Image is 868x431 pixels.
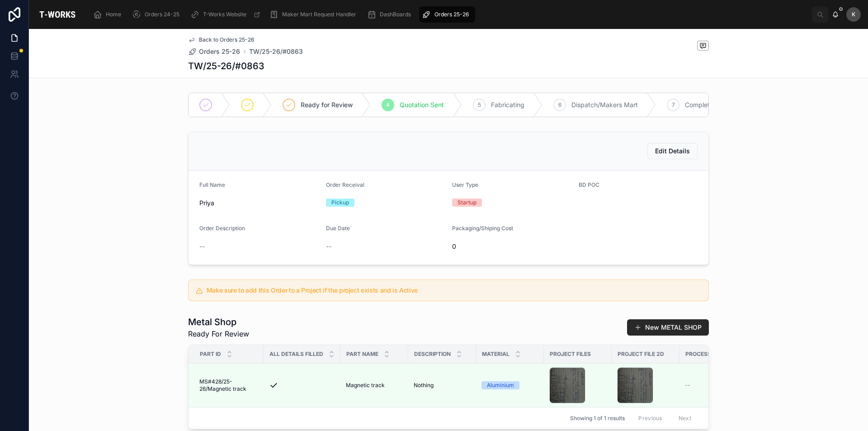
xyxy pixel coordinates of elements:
[550,350,591,358] span: Project Files
[346,350,378,358] span: Part Name
[400,100,444,109] span: Quotation Sent
[346,382,385,389] span: Magnetic track
[478,101,481,109] span: 5
[188,47,240,56] a: Orders 25-26
[685,382,690,389] span: --
[199,199,319,208] span: Priya
[331,199,349,207] div: Pickup
[571,100,638,109] span: Dispatch/Makers Mart
[685,350,727,358] span: Process Type
[86,5,812,24] div: scrollable content
[452,225,513,232] span: Packaging/Shiping Cost
[852,11,855,18] span: K
[558,101,561,109] span: 6
[282,11,356,18] span: Maker Mart Request Handler
[249,47,303,56] a: TW/25-26/#0863
[326,242,331,251] span: --
[203,11,246,18] span: T-Works Website
[452,242,571,251] span: 0
[655,147,690,156] span: Edit Details
[200,350,221,358] span: Part ID
[326,181,364,188] span: Order Receival
[414,382,434,389] span: Nothing
[188,316,249,328] h1: Metal Shop
[199,242,205,251] span: --
[364,6,417,23] a: DashBoards
[627,319,709,336] button: New METAL SHOP
[199,47,240,56] span: Orders 25-26
[267,6,363,23] a: Maker Mart Request Handler
[482,350,509,358] span: Material
[36,7,79,22] img: App logo
[207,287,701,294] h5: Make sure to add this Order to a Project if the project exists and is Active
[491,100,524,109] span: Fabricating
[129,6,186,23] a: Orders 24-25
[487,381,514,389] div: Aluminium
[570,415,625,422] span: Showing 1 of 1 results
[380,11,411,18] span: DashBoards
[386,101,390,109] span: 4
[414,350,451,358] span: Description
[672,101,675,109] span: 7
[199,225,245,232] span: Order Description
[685,100,713,109] span: Complete
[188,6,265,23] a: T-Works Website
[434,11,469,18] span: Orders 25-26
[458,199,476,207] div: Startup
[199,181,225,188] span: Full Name
[326,225,352,232] span: Due Date`
[188,60,264,72] h1: TW/25-26/#0863
[106,11,121,18] span: Home
[269,350,323,358] span: All Details Filled
[199,36,255,43] span: Back to Orders 25-26
[579,181,599,188] span: BD POC
[419,6,475,23] a: Orders 25-26
[199,378,258,393] span: MS#428/25-26/Magnetic track
[452,181,478,188] span: User Type
[145,11,179,18] span: Orders 24-25
[647,143,698,159] button: Edit Details
[301,100,353,109] span: Ready for Review
[618,350,664,358] span: Project File 2D
[188,36,255,43] a: Back to Orders 25-26
[90,6,127,23] a: Home
[188,328,249,339] span: Ready For Review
